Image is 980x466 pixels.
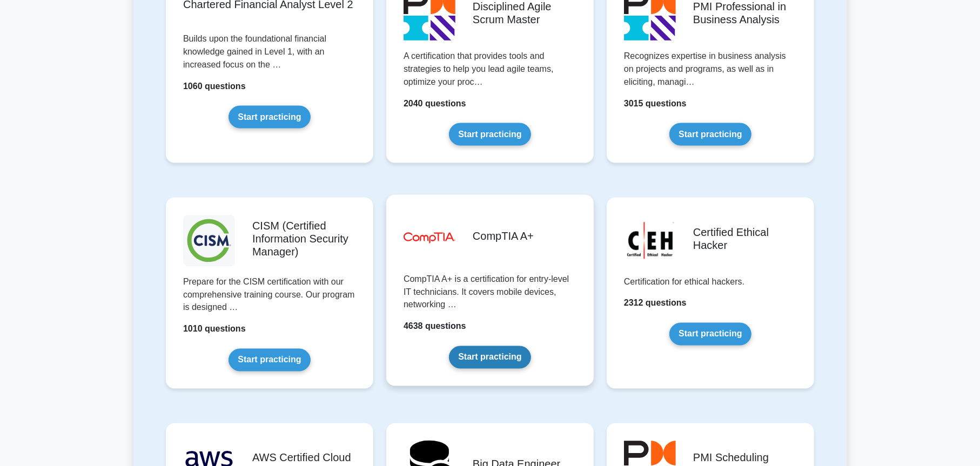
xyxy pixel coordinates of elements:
a: Start practicing [449,123,531,146]
a: Start practicing [449,346,531,369]
a: Start practicing [229,349,310,372]
a: Start practicing [669,323,751,346]
a: Start practicing [669,123,751,146]
a: Start practicing [229,106,310,129]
